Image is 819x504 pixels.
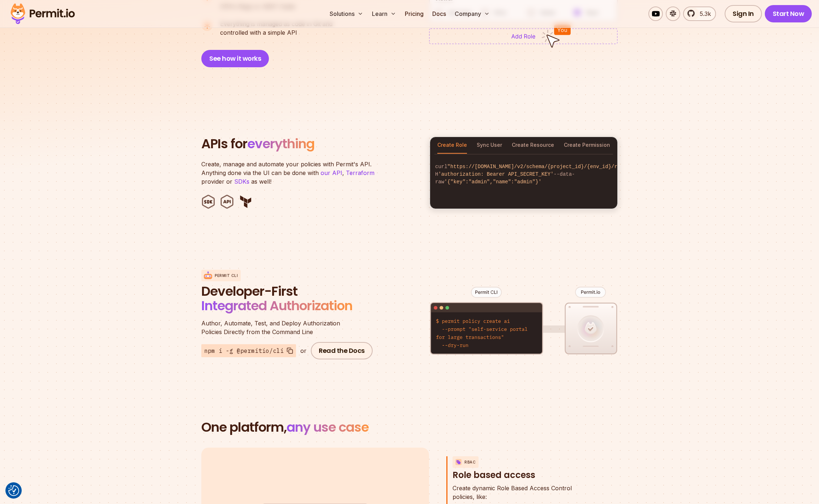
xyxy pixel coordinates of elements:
a: Start Now [765,5,812,22]
div: or [300,346,306,355]
img: Revisit consent button [8,485,19,496]
p: policies, like: [453,484,572,501]
p: controlled with a simple API [220,20,333,37]
button: Create Role [437,137,467,154]
span: everything [247,134,314,153]
img: Permit logo [7,1,78,26]
a: Pricing [402,7,426,21]
span: npm i -g @permitio/cli [204,346,284,355]
p: Create, manage and automate your policies with Permit's API. Anything done via the UI can be done... [201,160,382,186]
a: 5.3k [683,7,716,21]
button: npm i -g @permitio/cli [201,344,296,357]
a: our API [321,169,342,176]
span: Integrated Authorization [201,296,352,315]
p: Policies Directly from the Command Line [201,319,375,336]
a: Docs [429,7,449,21]
button: Company [452,7,493,21]
span: Developer-First [201,284,375,299]
button: See how it works [201,50,269,67]
a: SDKs [234,178,249,185]
p: Permit CLI [215,273,238,278]
span: 5.3k [695,9,711,18]
button: Learn [369,7,399,21]
button: Solutions [327,7,366,21]
button: Sync User [477,137,502,154]
span: "https://[DOMAIN_NAME]/v2/schema/{project_id}/{env_id}/roles" [447,164,633,170]
span: Author, Automate, Test, and Deploy Authorization [201,319,375,328]
a: Read the Docs [311,342,373,359]
button: Create Permission [564,137,610,154]
span: Create dynamic Role Based Access Control [453,484,572,492]
button: Create Resource [512,137,554,154]
h2: One platform, [201,420,618,435]
a: Terraform [346,169,374,176]
button: Consent Preferences [8,485,19,496]
span: any use case [287,418,369,436]
h2: APIs for [201,137,421,151]
span: 'authorization: Bearer API_SECRET_KEY' [438,171,553,177]
code: curl -H --data-raw [430,157,617,192]
span: '{"key":"admin","name":"admin"}' [444,179,541,185]
a: Sign In [725,5,762,22]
